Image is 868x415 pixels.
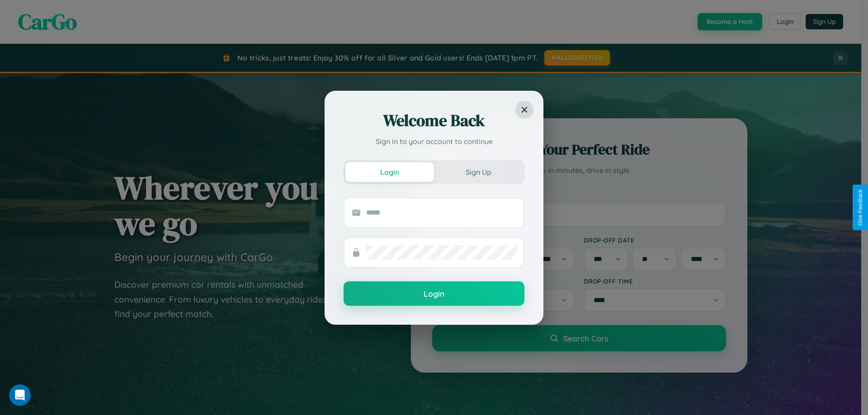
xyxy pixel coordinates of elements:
[434,162,523,182] button: Sign Up
[344,110,524,131] h2: Welcome Back
[9,384,31,406] iframe: Intercom live chat
[857,189,863,226] div: Give Feedback
[345,162,434,182] button: Login
[344,281,524,306] button: Login
[344,136,524,147] p: Sign in to your account to continue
